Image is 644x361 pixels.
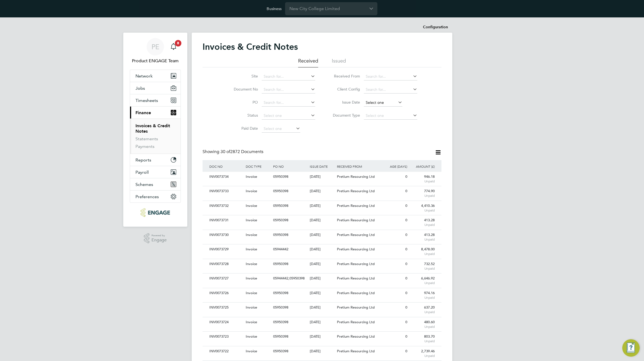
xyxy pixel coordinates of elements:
[273,232,288,237] span: 05950398
[208,230,244,240] div: INV0073730
[273,349,288,353] span: 05950398
[135,73,153,79] span: Network
[308,259,336,269] div: [DATE]
[308,201,336,211] div: [DATE]
[364,112,417,120] input: Select one
[337,320,375,324] span: Pretium Resourcing Ltd
[244,160,272,173] div: DOC TYPE
[337,247,375,251] span: Pretium Resourcing Ltd
[308,244,336,254] div: [DATE]
[208,160,244,173] div: DOC NO
[405,262,407,266] span: 0
[246,174,257,179] span: Invoice
[262,112,315,120] input: Select one
[273,262,288,266] span: 05950398
[208,259,244,269] div: INV0073728
[405,189,407,193] span: 0
[208,332,244,342] div: INV0073723
[409,259,436,273] div: 732.52
[308,230,336,240] div: [DATE]
[410,179,435,183] span: Unpaid
[405,174,407,179] span: 0
[332,58,346,67] li: Issued
[337,305,375,310] span: Pretium Resourcing Ltd
[337,218,375,222] span: Pretium Resourcing Ltd
[410,266,435,271] span: Unpaid
[246,291,257,295] span: Invoice
[208,273,244,284] div: INV0073727
[337,291,375,295] span: Pretium Resourcing Ltd
[130,58,181,64] span: Product ENGAGE Team
[227,74,258,79] label: Site
[405,305,407,310] span: 0
[308,172,336,182] div: [DATE]
[308,303,336,313] div: [DATE]
[246,349,257,353] span: Invoice
[246,305,257,310] span: Invoice
[308,215,336,225] div: [DATE]
[410,339,435,343] span: Unpaid
[409,273,436,288] div: 6,646.92
[208,186,244,196] div: INV0073733
[246,320,257,324] span: Invoice
[246,203,257,208] span: Invoice
[130,107,181,119] button: Finance
[329,87,360,92] label: Client Config
[409,201,436,215] div: 4,410.36
[405,349,407,353] span: 0
[410,295,435,300] span: Unpaid
[203,41,298,52] h2: Invoices & Credit Notes
[329,113,360,118] label: Document Type
[409,332,436,346] div: 803.70
[135,86,145,91] span: Jobs
[405,320,407,324] span: 0
[337,174,375,179] span: Pretium Resourcing Ltd
[381,160,409,173] div: AGE (DAYS)
[262,86,315,94] input: Search for...
[227,87,258,92] label: Document No
[135,194,159,199] span: Preferences
[308,332,336,342] div: [DATE]
[130,38,181,64] a: PEProduct ENGAGE Team
[144,233,167,244] a: Powered byEngage
[267,6,282,11] label: Business
[227,100,258,105] label: PO
[246,189,257,193] span: Invoice
[337,232,375,237] span: Pretium Resourcing Ltd
[130,70,181,82] button: Network
[135,110,151,115] span: Finance
[168,38,179,55] a: 8
[208,288,244,298] div: INV0073726
[130,94,181,106] button: Timesheets
[409,288,436,302] div: 974.16
[273,174,288,179] span: 05950398
[262,73,315,80] input: Search for...
[208,346,244,356] div: INV0073722
[409,215,436,229] div: 413.28
[364,86,417,94] input: Search for...
[246,334,257,339] span: Invoice
[336,160,381,173] div: RECEIVED FROM
[130,154,181,166] button: Reports
[208,244,244,254] div: INV0073729
[151,43,159,50] span: PE
[227,113,258,118] label: Status
[130,208,181,217] a: Go to home page
[273,305,288,310] span: 05950398
[308,346,336,356] div: [DATE]
[246,276,257,281] span: Invoice
[130,82,181,94] button: Jobs
[308,186,336,196] div: [DATE]
[262,99,315,107] input: Search for...
[203,149,264,155] div: Showing
[135,98,158,103] span: Timesheets
[246,218,257,222] span: Invoice
[130,166,181,178] button: Payroll
[410,208,435,213] span: Unpaid
[409,244,436,259] div: 8,478.00
[405,291,407,295] span: 0
[273,320,288,324] span: 05950398
[130,119,181,154] div: Finance
[405,232,407,237] span: 0
[135,123,170,134] a: Invoices & Credit Notes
